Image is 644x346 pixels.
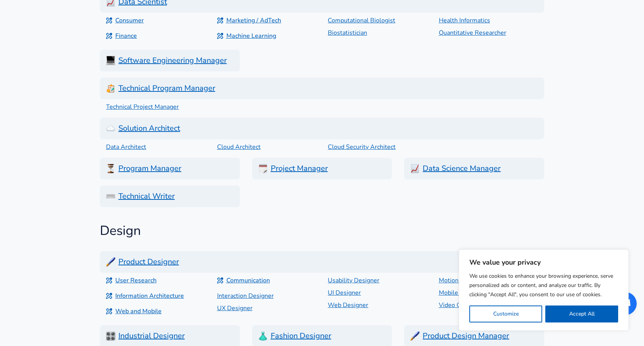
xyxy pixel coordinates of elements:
img: Program Manager Icon [106,164,115,173]
h6: Solution Architect [100,118,544,139]
button: Customize [469,305,542,322]
a: Video Game Designer [439,300,545,310]
h6: Project Manager [252,158,392,179]
h6: Software Engineering Manager [100,50,240,71]
a: User Research [106,276,202,285]
a: Technical Project Manager [106,102,212,111]
a: UI Designer [328,288,433,297]
img: Industrial Designer Icon [106,331,115,341]
a: Marketing / AdTech [217,16,314,25]
img: Project Manager Icon [258,164,268,173]
a: Communication [217,276,314,285]
h6: Technical Program Manager [100,78,544,99]
a: Data Architect [106,142,212,152]
p: Marketing / AdTech [226,16,281,25]
a: Software Engineering Manager IconSoftware Engineering Manager [100,50,240,71]
a: Web Designer [328,300,433,310]
a: Web and Mobile [106,307,202,316]
p: Communication [226,276,270,285]
img: Solution Architect Icon [106,124,115,133]
a: Cloud Architect [217,142,323,152]
img: Data Science Manager Icon [410,164,420,173]
a: Cloud Security Architect [328,142,433,152]
a: UX Designer [217,304,323,313]
a: Machine Learning [217,31,314,41]
p: Machine Learning [226,31,276,41]
h2: Design [100,223,544,239]
a: Consumer [106,16,202,25]
a: Health Informatics [439,16,545,25]
p: Finance [115,31,137,41]
p: Information Architecture [115,291,184,300]
a: Computational Biologist [328,16,433,25]
a: Finance [106,31,202,41]
a: Mobile Designer [439,288,545,297]
img: Product Designer Icon [106,257,115,267]
img: Technical Writer Icon [106,192,115,201]
a: Quantitative Researcher [439,28,545,37]
p: We use cookies to enhance your browsing experience, serve personalized ads or content, and analyz... [469,272,618,299]
p: Web and Mobile [115,307,162,316]
img: Fashion Designer Icon [258,331,268,341]
a: Biostatistician [328,28,433,37]
h6: Product Designer [100,251,544,273]
a: Data Science Manager IconData Science Manager [404,158,544,179]
a: Technical Program Manager IconTechnical Program Manager [100,78,544,99]
a: Program Manager IconProgram Manager [100,158,240,179]
div: We value your privacy [459,250,629,331]
a: Usability Designer [328,276,433,285]
button: Accept All [545,305,618,322]
img: Technical Program Manager Icon [106,84,115,93]
h6: Data Science Manager [404,158,544,179]
h6: Technical Writer [100,186,240,207]
a: Technical Writer IconTechnical Writer [100,186,240,207]
a: Information Architecture [106,291,202,300]
a: Solution Architect IconSolution Architect [100,118,544,139]
a: Motion Designer [439,276,545,285]
p: We value your privacy [469,258,618,267]
a: Interaction Designer [217,291,323,300]
img: Software Engineering Manager Icon [106,56,115,65]
a: Product Designer IconProduct Designer [100,251,544,273]
p: User Research [115,276,157,285]
p: Consumer [115,16,144,25]
a: Project Manager IconProject Manager [252,158,392,179]
h6: Program Manager [100,158,240,179]
img: Product Design Manager Icon [410,331,420,341]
